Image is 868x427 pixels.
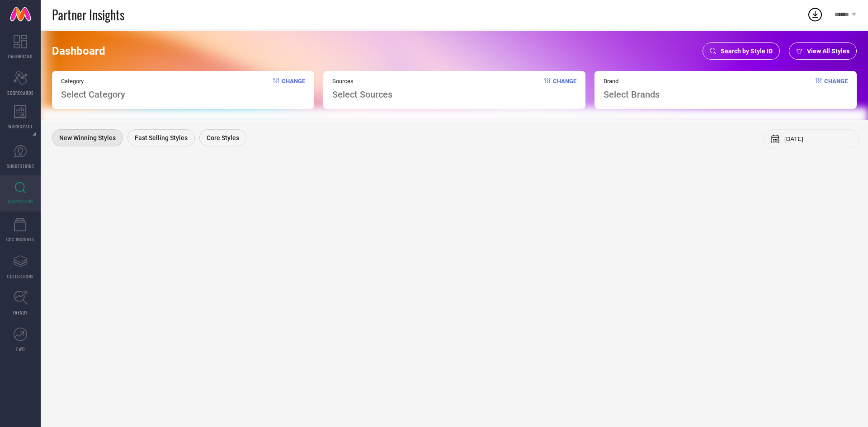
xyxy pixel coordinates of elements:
[807,6,823,23] div: Open download list
[207,134,239,141] span: Core Styles
[61,89,125,100] span: Select Category
[784,136,852,142] input: Select month
[807,47,849,55] span: View All Styles
[6,236,34,243] span: CDC INSIGHTS
[332,78,392,84] span: Sources
[16,346,25,352] span: FWD
[332,89,392,100] span: Select Sources
[52,45,105,57] span: Dashboard
[282,78,305,100] span: Change
[7,273,34,280] span: COLLECTIONS
[8,53,33,60] span: DASHBOARD
[7,89,34,96] span: SCORECARDS
[13,309,28,316] span: TRENDS
[7,163,34,169] span: SUGGESTIONS
[721,47,773,55] span: Search by Style ID
[52,5,124,24] span: Partner Insights
[135,134,188,141] span: Fast Selling Styles
[824,78,848,100] span: Change
[59,134,116,141] span: New Winning Styles
[604,78,660,84] span: Brand
[553,78,576,100] span: Change
[61,78,125,84] span: Category
[8,123,33,130] span: WORKSPACE
[604,89,660,100] span: Select Brands
[8,198,33,205] span: INSPIRATION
